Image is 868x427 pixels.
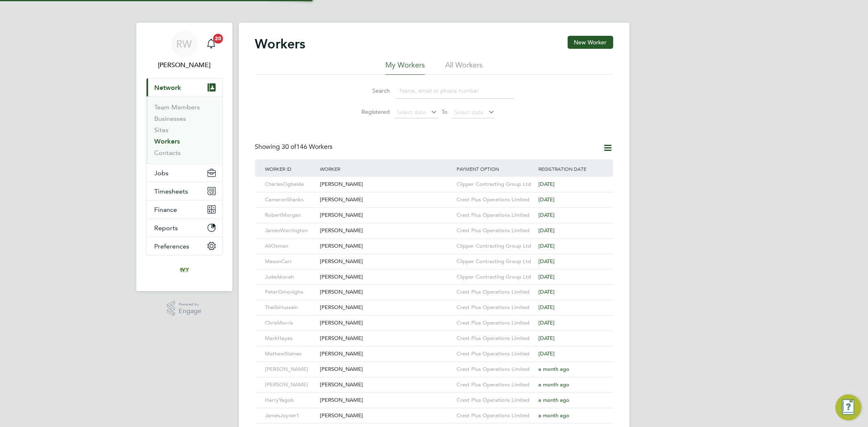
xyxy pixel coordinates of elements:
[835,394,861,420] button: Engage Resource Center
[263,177,318,192] div: CharlesOgbeide
[318,362,455,377] div: [PERSON_NAME]
[318,285,455,300] div: [PERSON_NAME]
[263,331,318,346] div: MarkHayes
[263,362,605,368] a: [PERSON_NAME][PERSON_NAME]Crest Plus Operations Limiteda month ago
[455,109,484,116] span: Select date
[263,315,605,322] a: ChrisMorris[PERSON_NAME]Crest Plus Operations Limited[DATE]
[146,264,223,277] a: Go to home page
[455,300,537,315] div: Crest Plus Operations Limited
[538,366,569,373] span: a month ago
[263,362,318,377] div: [PERSON_NAME]
[155,169,169,177] span: Jobs
[263,223,605,230] a: JamesWarrington[PERSON_NAME]Crest Plus Operations Limited[DATE]
[263,300,318,315] div: ThalibHussain
[178,264,191,277] img: ivyresourcegroup-logo-retina.png
[455,223,537,238] div: Crest Plus Operations Limited
[146,31,223,70] a: RW[PERSON_NAME]
[263,392,605,399] a: HarryYagob[PERSON_NAME]Crest Plus Operations Limiteda month ago
[538,412,569,419] span: a month ago
[155,224,178,232] span: Reports
[455,331,537,346] div: Crest Plus Operations Limited
[455,316,537,331] div: Crest Plus Operations Limited
[263,207,605,214] a: RobertMorgan[PERSON_NAME]Crest Plus Operations Limited[DATE]
[263,254,605,261] a: MasonCarr[PERSON_NAME]Clipper Contracting Group Ltd[DATE]
[263,284,605,291] a: PeterOmonigho[PERSON_NAME]Crest Plus Operations Limited[DATE]
[263,377,318,392] div: [PERSON_NAME]
[282,143,333,151] span: 146 Workers
[263,238,605,245] a: AliOsman[PERSON_NAME]Clipper Contracting Group Ltd[DATE]
[155,84,181,91] span: Network
[263,176,605,183] a: CharlesOgbeide[PERSON_NAME]Clipper Contracting Group Ltd[DATE]
[203,31,219,57] a: 20
[318,270,455,285] div: [PERSON_NAME]
[318,159,455,178] div: Worker
[538,273,555,280] span: [DATE]
[146,237,222,255] button: Preferences
[146,96,222,163] div: Network
[385,60,425,75] li: My Workers
[263,393,318,408] div: HarryYagob
[568,36,613,49] button: New Worker
[263,300,605,307] a: ThalibHussain[PERSON_NAME]Crest Plus Operations Limited[DATE]
[318,208,455,223] div: [PERSON_NAME]
[455,192,537,207] div: Crest Plus Operations Limited
[538,381,569,388] span: a month ago
[538,288,555,295] span: [DATE]
[455,377,537,392] div: Crest Plus Operations Limited
[318,408,455,423] div: [PERSON_NAME]
[538,335,555,342] span: [DATE]
[179,301,201,308] span: Powered by
[455,159,537,178] div: Payment Option
[255,36,306,52] h2: Workers
[318,346,455,362] div: [PERSON_NAME]
[318,300,455,315] div: [PERSON_NAME]
[455,346,537,362] div: Crest Plus Operations Limited
[538,196,555,203] span: [DATE]
[263,408,318,423] div: JamesJoyner1
[354,87,390,94] label: Search
[538,227,555,234] span: [DATE]
[146,60,223,70] span: Rob Winchle
[538,258,555,265] span: [DATE]
[146,219,222,237] button: Reports
[318,192,455,207] div: [PERSON_NAME]
[263,408,605,415] a: JamesJoyner1[PERSON_NAME]Crest Plus Operations Limiteda month ago
[136,23,232,291] nav: Main navigation
[213,34,223,44] span: 20
[263,239,318,254] div: AliOsman
[155,126,169,134] a: Sites
[455,254,537,269] div: Clipper Contracting Group Ltd
[155,149,181,157] a: Contacts
[538,319,555,326] span: [DATE]
[177,39,192,49] span: RW
[263,208,318,223] div: RobertMorgan
[263,269,605,276] a: JudeAkorah[PERSON_NAME]Clipper Contracting Group Ltd[DATE]
[318,177,455,192] div: [PERSON_NAME]
[263,159,318,178] div: Worker ID
[155,206,177,213] span: Finance
[396,83,515,99] input: Name, email or phone number
[263,192,318,207] div: CameronShanks
[538,304,555,311] span: [DATE]
[439,107,450,117] span: To
[263,346,605,353] a: MathewStaines[PERSON_NAME]Crest Plus Operations Limited[DATE]
[318,254,455,269] div: [PERSON_NAME]
[263,331,605,338] a: MarkHayes[PERSON_NAME]Crest Plus Operations Limited[DATE]
[455,285,537,300] div: Crest Plus Operations Limited
[318,377,455,392] div: [PERSON_NAME]
[167,301,201,316] a: Powered byEngage
[318,393,455,408] div: [PERSON_NAME]
[538,242,555,249] span: [DATE]
[536,159,605,178] div: Registration Date
[155,242,190,250] span: Preferences
[538,211,555,218] span: [DATE]
[455,177,537,192] div: Clipper Contracting Group Ltd
[263,316,318,331] div: ChrisMorris
[263,192,605,199] a: CameronShanks[PERSON_NAME]Crest Plus Operations Limited[DATE]
[146,78,222,96] button: Network
[455,270,537,285] div: Clipper Contracting Group Ltd
[155,103,200,111] a: Team Members
[354,108,390,115] label: Registered
[263,285,318,300] div: PeterOmonigho
[538,396,569,403] span: a month ago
